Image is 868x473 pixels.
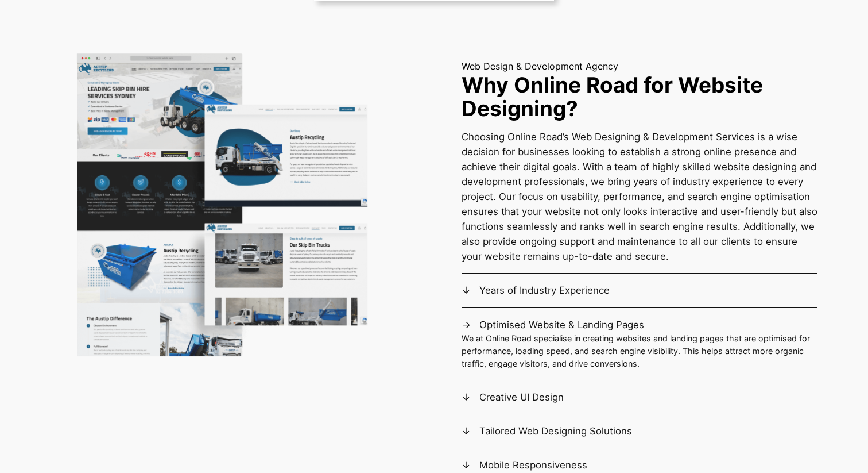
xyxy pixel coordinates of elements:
p: Choosing Online Road’s Web Designing & Development Services is a wise decision for businesses loo... [462,129,817,273]
summary: Tailored Web Designing Solutions [462,424,817,439]
p: Web Design & Development Agency [462,59,817,74]
strong: Why Online Road for Website Designing? [462,72,763,121]
summary: Mobile Responsiveness [462,457,817,472]
p: We at Online Road specialise in creating websites and landing pages that are optimised for perfor... [462,332,817,371]
summary: Years of Industry Experience [462,283,817,298]
summary: Optimised Website & Landing Pages [462,317,817,332]
summary: Creative UI Design [462,390,817,405]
